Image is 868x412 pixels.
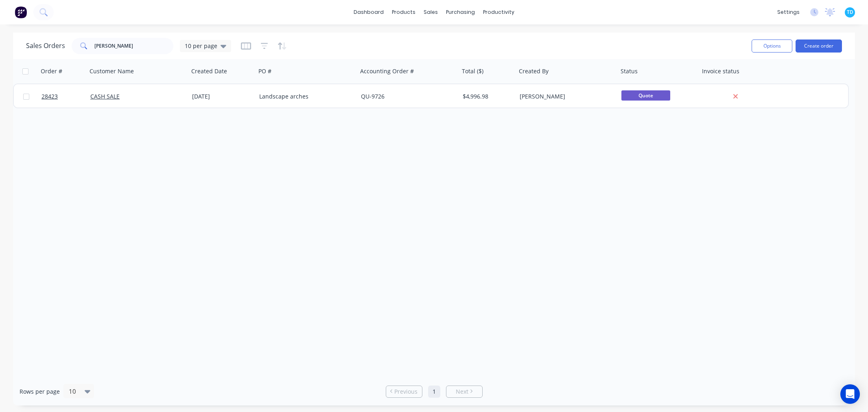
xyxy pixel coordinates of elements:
[442,6,479,18] div: purchasing
[41,67,62,75] div: Order #
[383,386,486,398] ul: Pagination
[796,39,842,53] button: Create order
[42,92,58,101] span: 28423
[428,386,440,398] a: Page 1 is your current page
[752,39,792,53] button: Options
[350,6,388,18] a: dashboard
[394,388,418,396] span: Previous
[26,42,65,50] h1: Sales Orders
[90,92,120,100] a: CASH SALE
[773,6,804,18] div: settings
[15,6,27,18] img: Factory
[361,92,385,100] a: QU-9726
[388,6,420,18] div: products
[259,92,350,101] div: Landscape arches
[258,67,271,75] div: PO #
[840,384,860,404] div: Open Intercom Messenger
[702,67,739,75] div: Invoice status
[621,90,670,101] span: Quote
[185,42,217,50] span: 10 per page
[520,92,610,101] div: [PERSON_NAME]
[420,6,442,18] div: sales
[463,92,511,101] div: $4,996.98
[191,67,227,75] div: Created Date
[479,6,518,18] div: productivity
[42,84,90,109] a: 28423
[192,92,253,101] div: [DATE]
[621,67,638,75] div: Status
[94,38,174,54] input: Search...
[20,388,60,396] span: Rows per page
[519,67,549,75] div: Created By
[847,9,853,16] span: TD
[462,67,483,75] div: Total ($)
[90,67,134,75] div: Customer Name
[456,388,468,396] span: Next
[446,388,482,396] a: Next page
[360,67,414,75] div: Accounting Order #
[386,388,422,396] a: Previous page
